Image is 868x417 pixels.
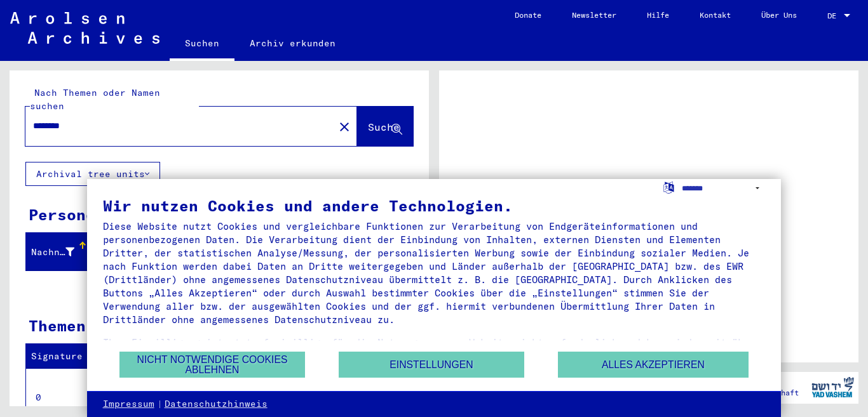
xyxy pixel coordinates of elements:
div: Nachname [31,242,90,262]
div: Diese Website nutzt Cookies und vergleichbare Funktionen zur Verarbeitung von Endgeräteinformatio... [103,220,766,326]
mat-label: Nach Themen oder Namen suchen [30,87,160,112]
mat-header-cell: Nachname [26,234,88,270]
div: Signature [31,350,104,363]
div: Wir nutzen Cookies und andere Technologien. [103,198,766,213]
button: Suche [357,107,413,146]
div: Themen [29,314,86,337]
img: Arolsen_neg.svg [10,12,159,44]
a: Impressum [103,398,154,411]
img: yv_logo.png [809,371,857,403]
label: Sprache auswählen [662,181,675,193]
select: Sprache auswählen [682,179,765,197]
mat-icon: close [337,119,352,135]
div: Signature [31,347,116,367]
a: Suchen [170,28,234,61]
a: Datenschutzhinweis [165,398,268,411]
a: Archiv erkunden [234,28,351,58]
div: Nachname [31,246,74,259]
div: Personen [29,203,105,226]
button: Alles akzeptieren [558,352,749,378]
button: Clear [332,114,357,139]
span: Suche [368,121,400,133]
button: Nicht notwendige Cookies ablehnen [119,352,305,378]
span: DE [827,11,841,20]
button: Einstellungen [339,352,524,378]
button: Archival tree units [25,162,160,186]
